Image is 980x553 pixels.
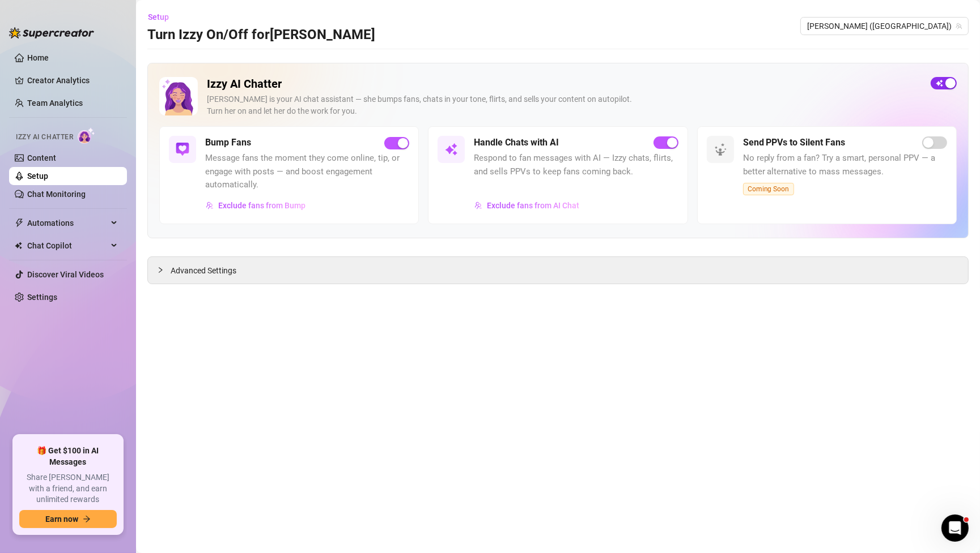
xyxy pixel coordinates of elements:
span: thunderbolt [15,218,24,228]
span: Exclude fans from Bump [218,201,306,210]
img: logo-BBDzfeDw.svg [9,27,94,38]
span: Exclude fans from AI Chat [487,201,579,210]
span: Setup [148,12,169,22]
span: arrow-right [83,515,91,523]
span: Respond to fan messages with AI — Izzy chats, flirts, and sells PPVs to keep fans coming back. [474,152,678,178]
img: Chat Copilot [15,242,22,250]
img: Izzy AI Chatter [159,77,198,115]
span: team [956,23,962,29]
a: Team Analytics [27,98,83,108]
a: Setup [27,172,48,181]
a: Discover Viral Videos [27,270,104,279]
div: collapsed [157,264,171,276]
img: AI Chatter [78,127,95,144]
span: Coming Soon [743,183,794,195]
div: [PERSON_NAME] is your AI chat assistant — she bumps fans, chats in your tone, flirts, and sells y... [207,93,922,117]
a: Creator Analytics [27,71,118,89]
span: Izzy AI Chatter [16,132,73,143]
button: Earn nowarrow-right [19,510,117,528]
span: Chat Copilot [27,237,108,255]
img: svg%3e [444,143,458,156]
span: Earn now [45,515,78,524]
img: svg%3e [474,202,482,209]
h5: Bump Fans [205,136,251,149]
img: svg%3e [176,143,189,156]
img: svg%3e [206,202,214,209]
span: Linda (lindavo) [807,18,962,35]
span: Message fans the moment they come online, tip, or engage with posts — and boost engagement automa... [205,152,409,192]
a: Content [27,153,56,162]
button: Setup [147,8,178,26]
a: Settings [27,293,57,302]
a: Chat Monitoring [27,190,86,199]
iframe: Intercom live chat [941,515,969,542]
a: Home [27,53,49,62]
span: Share [PERSON_NAME] with a friend, and earn unlimited rewards [19,472,117,505]
span: No reply from a fan? Try a smart, personal PPV — a better alternative to mass messages. [743,152,947,178]
button: Exclude fans from Bump [205,196,306,215]
button: Exclude fans from AI Chat [474,196,580,215]
span: collapsed [157,267,164,273]
h3: Turn Izzy On/Off for [PERSON_NAME] [147,26,375,44]
span: Advanced Settings [171,264,236,277]
span: 🎁 Get $100 in AI Messages [19,445,117,468]
span: Automations [27,214,108,232]
img: svg%3e [714,143,727,156]
h5: Handle Chats with AI [474,136,559,149]
h5: Send PPVs to Silent Fans [743,136,846,149]
h2: Izzy AI Chatter [207,77,922,91]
